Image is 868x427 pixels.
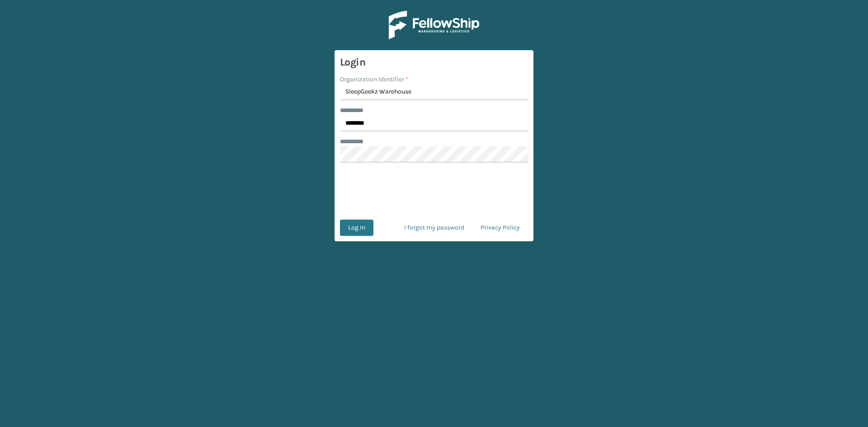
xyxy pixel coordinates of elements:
[340,56,528,69] h3: Login
[472,220,528,236] a: Privacy Policy
[365,174,503,209] iframe: reCAPTCHA
[340,75,408,84] label: Organization Identifier
[389,11,479,39] img: Logo
[340,220,373,236] button: Log In
[396,220,472,236] a: I forgot my password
